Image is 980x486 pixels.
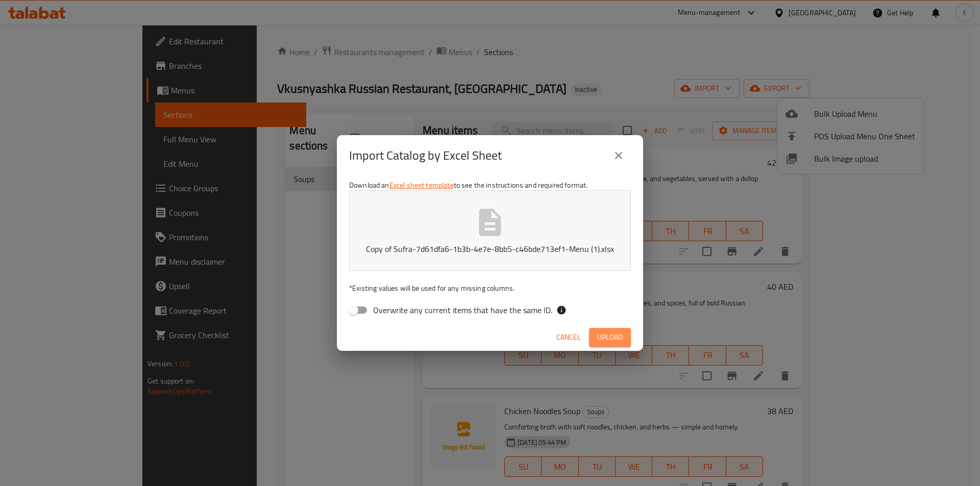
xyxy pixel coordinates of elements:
button: Cancel [552,328,585,347]
span: Cancel [556,331,581,344]
span: Overwrite any current items that have the same ID. [373,304,552,316]
button: close [606,143,631,168]
p: Copy of Sufra-7d61dfa6-1b3b-4e7e-8bb5-c46bde713ef1-Menu (1).xlsx [365,243,615,255]
div: Download an to see the instructions and required format. [337,176,643,324]
button: Upload [589,328,631,347]
h2: Import Catalog by Excel Sheet [349,147,502,164]
span: Upload [597,331,623,344]
p: Existing values will be used for any missing columns. [349,283,631,293]
button: Copy of Sufra-7d61dfa6-1b3b-4e7e-8bb5-c46bde713ef1-Menu (1).xlsx [349,190,631,271]
a: Excel sheet template [389,178,454,192]
svg: If the overwrite option isn't selected, then the items that match an existing ID will be ignored ... [556,305,567,315]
